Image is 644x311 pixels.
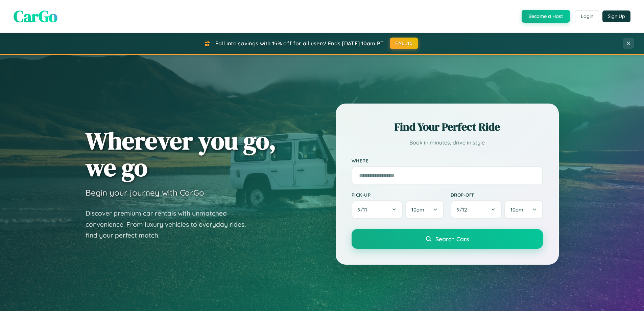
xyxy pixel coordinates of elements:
[405,200,444,219] button: 10am
[352,229,543,249] button: Search Cars
[504,200,543,219] button: 10am
[352,119,543,134] h2: Find Your Perfect Ride
[352,192,444,198] label: Pick-up
[352,158,543,163] label: Where
[457,206,470,213] span: 9 / 12
[215,40,385,47] span: Fall into savings with 15% off for all users! Ends [DATE] 10am PT.
[86,208,255,241] p: Discover premium car rentals with unmatched convenience. From luxury vehicles to everyday rides, ...
[451,192,543,198] label: Drop-off
[14,5,57,27] span: CarGo
[451,200,502,219] button: 9/12
[352,138,543,148] p: Book in minutes, drive in style
[575,10,599,22] button: Login
[435,235,469,243] span: Search Cars
[411,206,424,213] span: 10am
[352,200,403,219] button: 9/11
[358,206,371,213] span: 9 / 11
[510,206,523,213] span: 10am
[86,127,276,181] h1: Wherever you go, we go
[86,187,204,198] h3: Begin your journey with CarGo
[602,10,630,22] button: Sign Up
[390,38,418,49] button: FALL15
[522,10,570,23] button: Become a Host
